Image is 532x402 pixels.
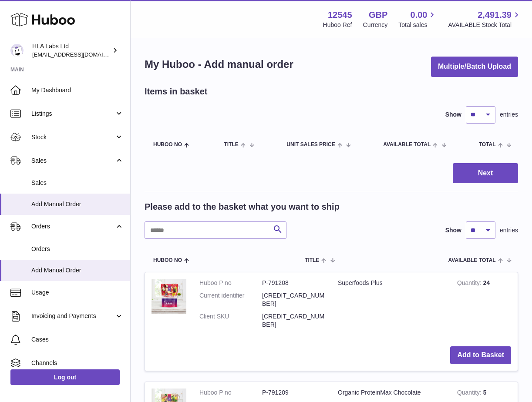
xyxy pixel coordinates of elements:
[10,44,24,57] img: clinton@newgendirect.com
[199,389,262,397] dt: Huboo P no
[398,21,437,29] span: Total sales
[450,346,511,364] button: Add to Basket
[448,21,522,29] span: AVAILABLE Stock Total
[305,258,319,263] span: Title
[363,21,388,29] div: Currency
[445,111,461,119] label: Show
[448,9,522,29] a: 2,491.39 AVAILABLE Stock Total
[145,201,340,213] h2: Please add to the basket what you want to ship
[369,9,387,21] strong: GBP
[199,312,262,329] dt: Client SKU
[262,279,325,287] dd: P-791208
[145,57,293,71] h1: My Huboo - Add manual order
[31,157,114,165] span: Sales
[286,142,335,147] span: Unit Sales Price
[153,258,182,263] span: Huboo no
[398,9,437,29] a: 0.00 Total sales
[457,279,483,288] strong: Quantity
[199,279,262,287] dt: Huboo P no
[224,142,238,147] span: Title
[478,9,512,21] span: 2,491.39
[500,111,518,119] span: entries
[31,288,124,297] span: Usage
[31,179,124,187] span: Sales
[457,389,483,398] strong: Quantity
[453,163,518,184] button: Next
[31,133,114,141] span: Stock
[199,291,262,308] dt: Current identifier
[445,226,461,234] label: Show
[331,272,451,339] td: Superfoods Plus
[262,312,325,329] dd: [CREDIT_CARD_NUMBER]
[431,57,518,77] button: Multiple/Batch Upload
[448,258,496,263] span: AVAILABLE Total
[31,222,114,231] span: Orders
[152,279,186,314] img: Superfoods Plus
[31,110,114,118] span: Listings
[153,142,182,147] span: Huboo no
[451,272,518,339] td: 24
[31,245,124,253] span: Orders
[479,142,496,147] span: Total
[32,51,128,58] span: [EMAIL_ADDRESS][DOMAIN_NAME]
[411,9,428,21] span: 0.00
[262,291,325,308] dd: [CREDIT_CARD_NUMBER]
[31,86,124,94] span: My Dashboard
[32,42,111,59] div: HLA Labs Ltd
[328,9,352,21] strong: 12545
[31,312,114,320] span: Invoicing and Payments
[31,200,124,208] span: Add Manual Order
[500,226,518,234] span: entries
[31,335,124,344] span: Cases
[31,266,124,275] span: Add Manual Order
[323,21,352,29] div: Huboo Ref
[262,389,325,397] dd: P-791209
[10,369,120,385] a: Log out
[383,142,431,147] span: AVAILABLE Total
[145,86,208,97] h2: Items in basket
[31,359,124,367] span: Channels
